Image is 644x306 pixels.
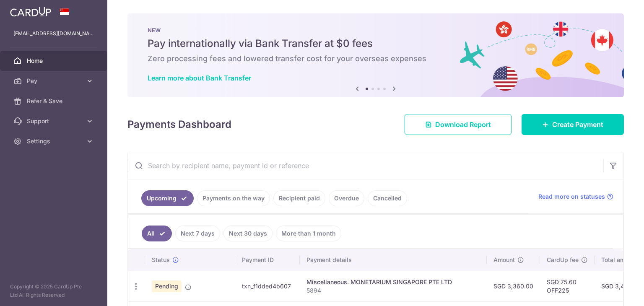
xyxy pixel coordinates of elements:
[148,37,604,50] h5: Pay internationally via Bank Transfer at $0 fees
[141,190,194,206] a: Upcoming
[27,57,82,65] span: Home
[142,226,172,241] a: All
[197,190,270,206] a: Payments on the way
[128,152,603,179] input: Search by recipient name, payment id or reference
[306,278,480,286] div: Miscellaneous. MONETARIUM SINGAPORE PTE LTD
[175,226,220,241] a: Next 7 days
[27,117,82,125] span: Support
[127,13,624,97] img: Bank transfer banner
[552,119,603,130] span: Create Payment
[540,271,595,301] td: SGD 75.60 OFF225
[405,114,512,135] a: Download Report
[152,256,170,264] span: Status
[235,271,300,301] td: txn_f1dded4b607
[487,271,540,301] td: SGD 3,360.00
[522,114,624,135] a: Create Payment
[273,190,325,206] a: Recipient paid
[493,256,515,264] span: Amount
[10,7,51,17] img: CardUp
[148,27,604,34] p: NEW
[13,29,94,38] p: [EMAIL_ADDRESS][DOMAIN_NAME]
[547,256,579,264] span: CardUp fee
[148,54,604,64] h6: Zero processing fees and lowered transfer cost for your overseas expenses
[152,280,182,292] span: Pending
[306,286,480,295] p: 5894
[538,192,613,201] a: Read more on statuses
[538,192,605,201] span: Read more on statuses
[127,117,231,132] h4: Payments Dashboard
[300,249,487,271] th: Payment details
[27,77,82,85] span: Pay
[601,256,629,264] span: Total amt.
[223,226,273,241] a: Next 30 days
[27,97,82,105] span: Refer & Save
[435,119,491,130] span: Download Report
[329,190,364,206] a: Overdue
[148,74,251,82] a: Learn more about Bank Transfer
[27,137,82,145] span: Settings
[235,249,300,271] th: Payment ID
[368,190,407,206] a: Cancelled
[276,226,341,241] a: More than 1 month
